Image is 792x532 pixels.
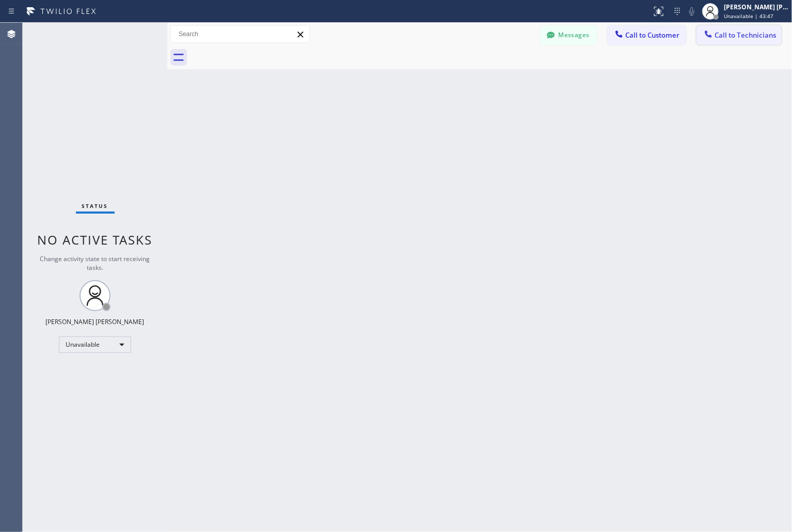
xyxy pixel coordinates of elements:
[59,336,131,353] div: Unavailable
[685,4,699,19] button: Mute
[46,317,145,326] div: [PERSON_NAME] [PERSON_NAME]
[38,231,153,248] span: No active tasks
[724,12,773,20] span: Unavailable | 43:47
[696,25,782,45] button: Call to Technicians
[625,30,679,40] span: Call to Customer
[171,26,309,42] input: Search
[724,3,789,11] div: [PERSON_NAME] [PERSON_NAME]
[715,30,776,40] span: Call to Technicians
[82,202,108,209] span: Status
[607,25,686,45] button: Call to Customer
[540,25,597,45] button: Messages
[40,254,150,272] span: Change activity state to start receiving tasks.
